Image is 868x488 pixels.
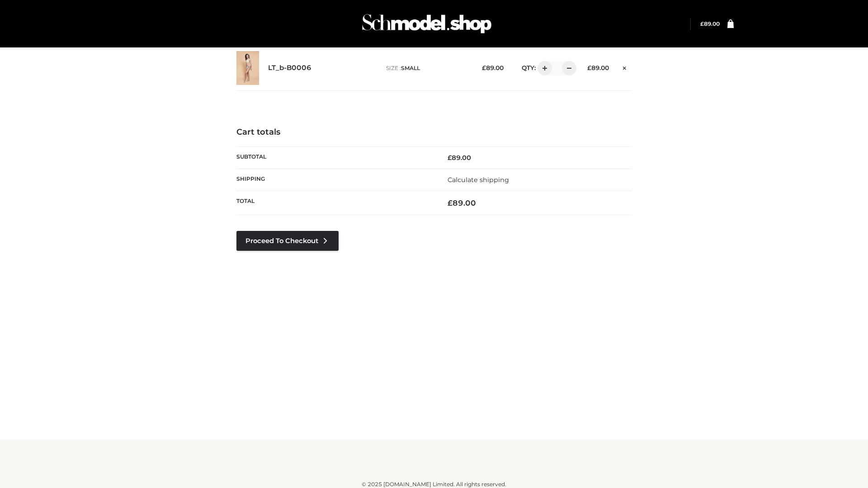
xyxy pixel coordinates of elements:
th: Subtotal [236,146,434,169]
span: £ [587,64,591,71]
span: £ [700,20,704,27]
span: £ [448,154,452,162]
bdi: 89.00 [448,198,476,207]
img: Schmodel Admin 964 [359,6,495,42]
p: size : [386,64,468,72]
span: £ [482,64,486,71]
div: QTY: [513,61,573,75]
a: LT_b-B0006 [268,64,311,72]
bdi: 89.00 [587,64,609,71]
a: Remove this item [618,61,632,73]
a: £89.00 [700,20,720,27]
span: SMALL [401,65,420,71]
th: Shipping [236,169,434,191]
th: Total [236,191,434,215]
a: Calculate shipping [448,176,509,184]
bdi: 89.00 [448,154,471,162]
bdi: 89.00 [482,64,504,71]
span: £ [448,198,453,207]
h4: Cart totals [236,127,632,137]
a: Proceed to Checkout [236,231,339,251]
bdi: 89.00 [700,20,720,27]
